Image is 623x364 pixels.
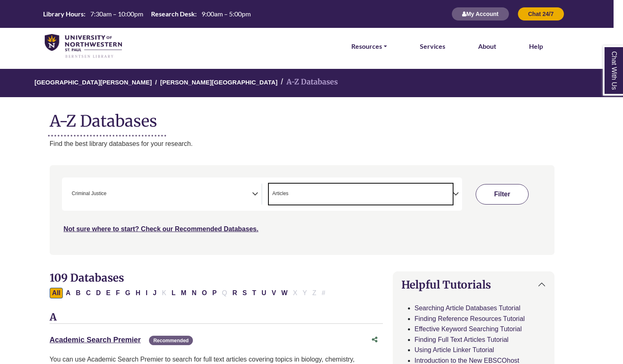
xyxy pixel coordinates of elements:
button: Filter Results M [179,288,189,298]
a: Resources [351,41,387,52]
a: Services [420,41,445,52]
button: Filter Results T [250,288,259,298]
button: Filter Results P [210,288,219,298]
li: A-Z Databases [277,76,338,88]
a: Not sure where to start? Check our Recommended Databases. [64,225,259,232]
button: Filter Results E [104,288,113,298]
button: Filter Results V [269,288,279,298]
textarea: Search [108,191,112,198]
span: Criminal Justice [72,190,107,198]
button: Filter Results I [143,288,150,298]
li: Articles [269,190,288,198]
div: Alpha-list to filter by first letter of database name [50,289,329,296]
button: Helpful Tutorials [393,272,554,298]
button: My Account [451,7,509,21]
a: Finding Reference Resources Tutorial [415,315,525,322]
img: library_home [45,34,122,59]
a: My Account [451,10,509,17]
button: Filter Results G [123,288,133,298]
button: Filter Results R [230,288,240,298]
p: Find the best library databases for your research. [50,139,554,149]
th: Research Desk: [148,9,197,18]
textarea: Search [290,191,294,198]
button: Filter Results H [133,288,143,298]
button: Filter Results J [150,288,159,298]
a: Academic Search Premier [50,336,141,344]
a: Hours Today [40,9,254,19]
a: Chat 24/7 [518,10,564,17]
a: Help [529,41,543,52]
button: Filter Results L [169,288,178,298]
button: Filter Results N [189,288,199,298]
button: Chat 24/7 [518,7,564,21]
h3: A [50,312,383,324]
button: Filter Results O [199,288,209,298]
nav: breadcrumb [50,69,554,97]
button: Filter Results D [94,288,103,298]
th: Library Hours: [40,9,86,18]
li: Criminal Justice [69,190,107,198]
a: [PERSON_NAME][GEOGRAPHIC_DATA] [160,77,277,86]
span: 7:30am – 10:00pm [90,10,143,18]
a: [GEOGRAPHIC_DATA][PERSON_NAME] [34,77,152,86]
a: Searching Article Databases Tutorial [415,305,520,312]
button: All [50,288,63,298]
button: Share this database [366,332,383,348]
a: Effective Keyword Searching Tutorial [415,325,522,332]
span: 9:00am – 5:00pm [202,10,251,18]
table: Hours Today [40,9,254,17]
span: 109 Databases [50,271,124,284]
button: Filter Results U [259,288,269,298]
button: Filter Results B [73,288,83,298]
button: Filter Results F [113,288,122,298]
a: About [478,41,496,52]
span: Recommended [149,336,192,345]
button: Filter Results W [279,288,290,298]
a: Finding Full Text Articles Tutorial [415,336,508,343]
button: Filter Results S [240,288,250,298]
button: Submit for Search Results [476,184,528,205]
button: Filter Results A [63,288,73,298]
a: Using Article Linker Tutorial [415,346,494,353]
button: Filter Results C [83,288,93,298]
nav: Search filters [50,165,554,255]
span: Articles [272,190,288,198]
h1: A-Z Databases [50,105,554,130]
